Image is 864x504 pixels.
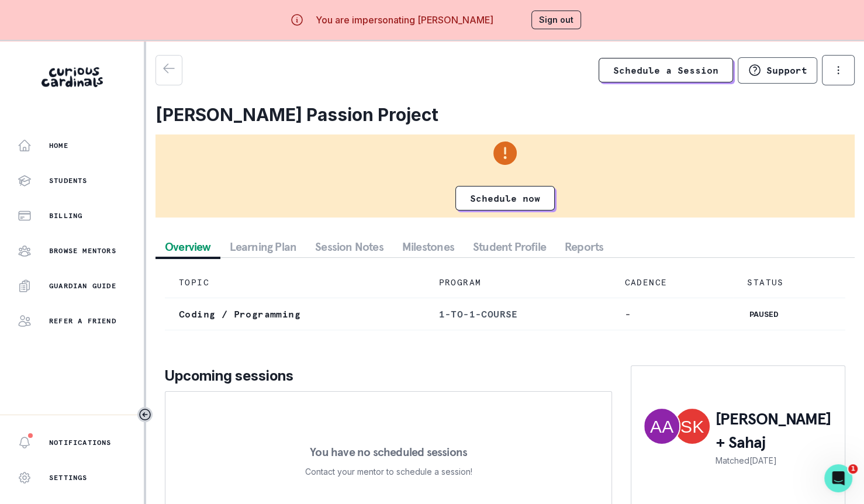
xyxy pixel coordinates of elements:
p: Guardian Guide [49,281,116,291]
p: Browse Mentors [49,246,116,256]
p: You have no scheduled sessions [310,446,467,458]
p: Support [766,64,807,76]
button: Overview [155,236,220,257]
a: Schedule a Session [599,58,733,82]
img: Sahaj Khandelwal [675,409,710,444]
button: Toggle sidebar [137,407,153,422]
td: 1-to-1-course [424,298,610,330]
td: PROGRAM [424,267,610,298]
button: Student Profile [464,236,555,257]
button: Support [738,57,817,84]
p: Home [49,141,68,150]
p: Contact your mentor to schedule a session! [305,465,472,479]
p: Students [49,176,88,185]
a: Schedule now [455,186,555,210]
button: Sign out [531,11,581,29]
h2: [PERSON_NAME] Passion Project [155,104,855,125]
iframe: Intercom live chat [824,464,852,492]
p: You are impersonating [PERSON_NAME] [316,13,493,27]
p: Upcoming sessions [165,365,612,386]
td: STATUS [733,267,845,298]
button: Session Notes [306,236,393,257]
td: - [611,298,734,330]
button: Learning Plan [220,236,306,257]
span: 1 [848,464,858,474]
p: Settings [49,473,88,482]
button: Milestones [393,236,464,257]
p: Refer a friend [49,316,116,326]
button: options [822,55,855,85]
td: CADENCE [611,267,734,298]
p: Notifications [49,438,112,447]
p: Matched [DATE] [716,454,833,467]
td: TOPIC [165,267,424,298]
p: [PERSON_NAME] + Sahaj [716,408,833,454]
img: Curious Cardinals Logo [42,67,103,87]
img: Ayush Agarwal [644,409,679,444]
span: paused [747,309,781,320]
p: Billing [49,211,82,220]
button: Reports [555,236,613,257]
td: Coding / Programming [165,298,424,330]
